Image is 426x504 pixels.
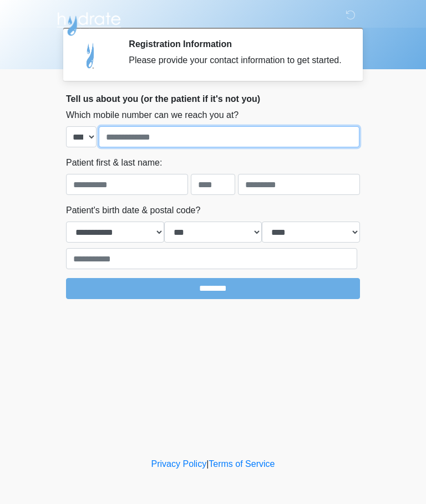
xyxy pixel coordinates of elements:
[66,94,360,104] h2: Tell us about you (or the patient if it's not you)
[209,459,275,469] a: Terms of Service
[66,204,200,217] label: Patient's birth date & postal code?
[151,459,207,469] a: Privacy Policy
[55,8,123,37] img: Hydrate IV Bar - Arcadia Logo
[74,39,108,72] img: Agent Avatar
[66,156,162,169] label: Patient first & last name:
[206,459,209,469] a: |
[129,54,343,67] div: Please provide your contact information to get started.
[66,109,239,122] label: Which mobile number can we reach you at?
